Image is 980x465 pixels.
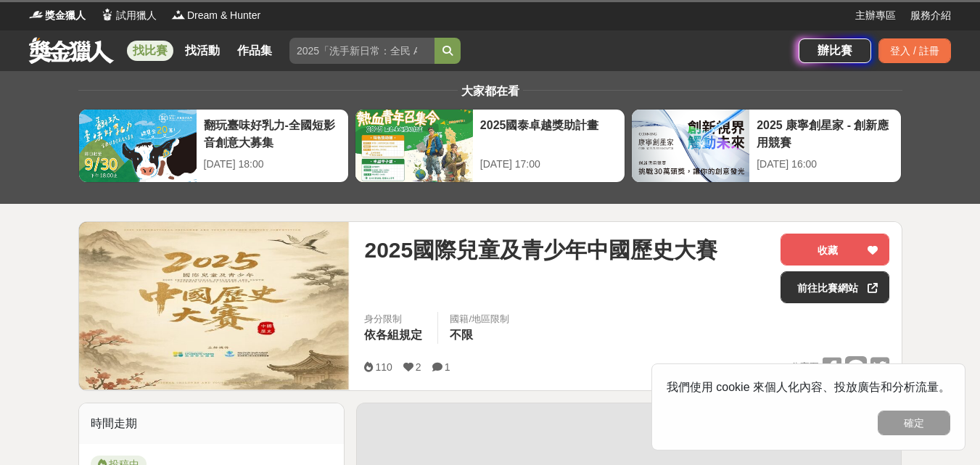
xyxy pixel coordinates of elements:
div: 身分限制 [364,312,426,326]
div: [DATE] 18:00 [204,157,341,172]
div: 國籍/地區限制 [450,312,509,326]
a: Logo試用獵人 [100,8,157,23]
button: 確定 [878,411,950,435]
img: Cover Image [79,222,350,390]
a: 2025 康寧創星家 - 創新應用競賽[DATE] 16:00 [631,109,902,183]
div: 翻玩臺味好乳力-全國短影音創意大募集 [204,117,341,149]
img: Logo [29,7,44,22]
a: 作品集 [231,41,278,61]
div: 2025國泰卓越獎助計畫 [480,117,617,149]
a: Logo獎金獵人 [29,8,86,23]
span: 不限 [450,329,473,341]
a: 2025國泰卓越獎助計畫[DATE] 17:00 [355,109,625,183]
span: 分享至 [791,356,819,378]
a: 翻玩臺味好乳力-全國短影音創意大募集[DATE] 18:00 [78,109,349,183]
img: Logo [100,7,115,22]
span: 我們使用 cookie 來個人化內容、投放廣告和分析流量。 [667,381,950,393]
div: [DATE] 16:00 [757,157,894,172]
span: 依各組規定 [364,329,422,341]
div: 時間走期 [79,403,345,444]
a: 服務介紹 [910,8,951,23]
span: 大家都在看 [458,85,523,97]
span: Dream & Hunter [187,8,260,23]
img: Logo [171,7,186,22]
button: 收藏 [781,234,889,266]
div: [DATE] 17:00 [480,157,617,172]
a: 辦比賽 [799,38,871,63]
input: 2025「洗手新日常：全民 ALL IN」洗手歌全台徵選 [289,38,435,64]
a: 找活動 [179,41,226,61]
a: LogoDream & Hunter [171,8,260,23]
span: 110 [375,361,392,373]
a: 找比賽 [127,41,173,61]
span: 2 [416,361,421,373]
a: 前往比賽網站 [781,271,889,303]
div: 2025 康寧創星家 - 創新應用競賽 [757,117,894,149]
span: 1 [445,361,450,373]
a: 主辦專區 [855,8,896,23]
span: 2025國際兒童及青少年中國歷史大賽 [364,234,717,266]
div: 登入 / 註冊 [878,38,951,63]
span: 試用獵人 [116,8,157,23]
span: 獎金獵人 [45,8,86,23]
